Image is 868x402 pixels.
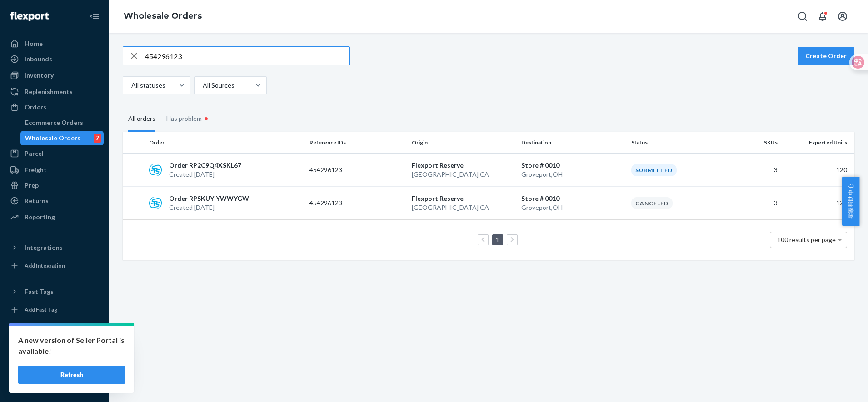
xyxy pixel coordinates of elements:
[145,132,306,154] th: Order
[521,203,624,212] p: Groveport , OH
[25,287,54,296] div: Fast Tags
[25,306,57,313] div: Add Fast Tag
[631,197,673,209] div: Canceled
[18,335,125,357] p: A new version of Seller Portal is available!
[5,100,104,114] a: Orders
[833,7,852,25] button: Open account menu
[130,81,131,90] input: All statuses
[5,178,104,193] a: Prep
[5,346,104,360] a: Talk to Support
[730,132,781,154] th: SKUs
[166,105,210,132] div: Has problem
[169,170,241,179] p: Created [DATE]
[128,107,155,132] div: All orders
[25,39,43,48] div: Home
[169,203,249,212] p: Created [DATE]
[94,134,101,143] div: 7
[20,115,104,130] a: Ecommerce Orders
[25,213,55,222] div: Reporting
[5,194,104,208] a: Returns
[730,187,781,220] td: 3
[202,81,203,90] input: All Sources
[25,118,83,127] div: Ecommerce Orders
[518,132,628,154] th: Destination
[628,132,730,154] th: Status
[25,196,49,205] div: Returns
[793,7,812,25] button: Open Search Box
[5,284,104,299] button: Fast Tags
[25,165,47,174] div: Freight
[5,146,104,161] a: Parcel
[5,68,104,83] a: Inventory
[309,165,382,174] p: 454296123
[309,199,382,208] p: 454296123
[5,84,104,99] a: Replenishments
[25,149,44,158] div: Parcel
[412,194,514,203] p: Flexport Reserve
[781,187,854,220] td: 120
[5,210,104,224] a: Reporting
[521,170,624,179] p: Groveport , OH
[5,303,104,317] a: Add Fast Tag
[412,203,514,212] p: [GEOGRAPHIC_DATA] , CA
[25,243,63,252] div: Integrations
[5,377,104,391] button: Give Feedback
[798,47,854,65] button: Create Order
[521,161,624,170] p: Store # 0010
[494,236,501,243] a: Page 1 is your current page
[25,87,73,96] div: Replenishments
[521,194,624,203] p: Store # 0010
[25,103,46,112] div: Orders
[169,161,241,170] p: Order RP2C9Q4XSKL67
[85,7,104,25] button: Close Navigation
[631,164,677,176] div: Submitted
[5,330,104,345] a: Settings
[5,240,104,255] button: Integrations
[25,134,80,143] div: Wholesale Orders
[842,177,859,226] button: 卖家帮助中心
[5,163,104,177] a: Freight
[5,361,104,376] a: Help Center
[202,113,210,124] div: •
[25,262,65,269] div: Add Integration
[25,181,39,190] div: Prep
[5,36,104,51] a: Home
[124,11,202,21] a: Wholesale Orders
[306,132,408,154] th: Reference IDs
[25,55,52,64] div: Inbounds
[145,47,349,65] input: Search orders
[412,170,514,179] p: [GEOGRAPHIC_DATA] , CA
[25,71,54,80] div: Inventory
[730,154,781,187] td: 3
[169,194,249,203] p: Order RPSKUYIYWWYGW
[10,12,49,21] img: Flexport logo
[412,161,514,170] p: Flexport Reserve
[5,258,104,273] a: Add Integration
[20,131,104,145] a: Wholesale Orders7
[116,3,209,30] ol: breadcrumbs
[5,52,104,66] a: Inbounds
[777,236,836,243] span: 100 results per page
[781,154,854,187] td: 120
[813,7,832,25] button: Open notifications
[408,132,518,154] th: Origin
[149,197,162,209] img: sps-commerce logo
[18,366,125,384] button: Refresh
[781,132,854,154] th: Expected Units
[149,164,162,176] img: sps-commerce logo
